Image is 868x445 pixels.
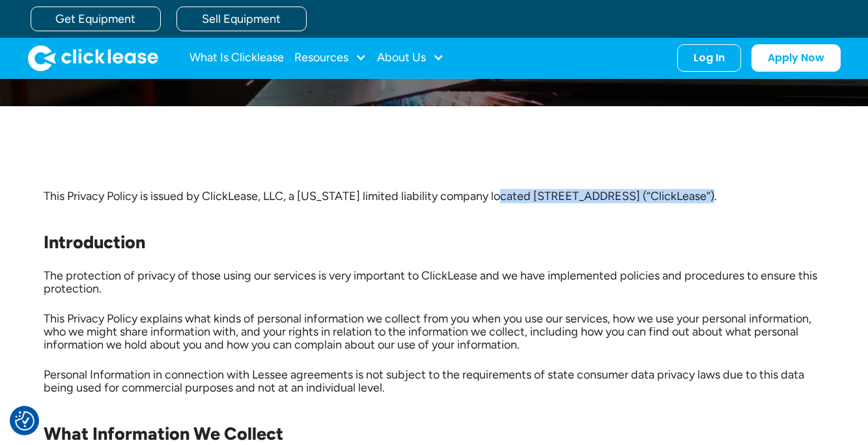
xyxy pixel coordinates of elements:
[44,368,825,394] p: Personal Information in connection with Lessee agreements is not subject to the requirements of s...
[176,7,307,31] a: Sell Equipment
[44,312,825,351] p: This Privacy Policy explains what kinds of personal information we collect from you when you use ...
[751,44,841,72] a: Apply Now
[44,233,825,252] h3: Introduction
[294,45,367,71] div: Resources
[28,45,158,71] a: home
[44,424,825,444] h3: What Information We Collect
[31,7,161,31] a: Get Equipment
[15,411,35,431] img: Revisit consent button
[44,190,825,203] p: This Privacy Policy is issued by ClickLease, LLC, a [US_STATE] limited liability company located ...
[44,269,825,295] p: The protection of privacy of those using our services is very important to ClickLease and we have...
[693,51,725,65] div: Log In
[189,45,284,71] a: What Is Clicklease
[28,45,158,71] img: Clicklease logo
[15,411,35,431] button: Consent Preferences
[377,45,444,71] div: About Us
